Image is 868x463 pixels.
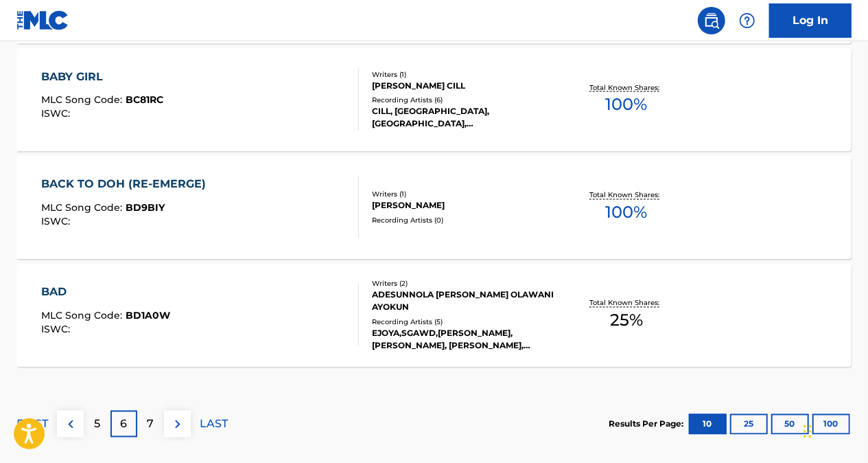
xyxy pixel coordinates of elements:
[42,177,213,193] div: BACK TO DOH (RE-EMERGE)
[94,416,100,433] p: 5
[16,416,48,433] p: FIRST
[372,190,557,200] div: Writers ( 1 )
[42,216,74,228] span: ISWC :
[590,190,664,201] p: Total Known Shares:
[62,416,79,433] img: left
[372,289,557,314] div: ADESUNNOLA [PERSON_NAME] OLAWANI AYOKUN
[126,310,171,322] span: BD1A0W
[42,310,126,322] span: MLC Song Code :
[126,94,164,106] span: BC81RC
[169,416,186,433] img: right
[769,3,852,38] a: Log In
[799,397,868,463] iframe: Chat Widget
[372,95,557,106] div: Recording Artists ( 6 )
[606,93,648,117] span: 100 %
[16,48,852,151] a: BABY GIRLMLC Song Code:BC81RCISWC:Writers (1)[PERSON_NAME] CILLRecording Artists (6)CILL, [GEOGRA...
[606,201,648,225] span: 100 %
[42,324,74,336] span: ISWC :
[42,284,171,301] div: BAD
[698,7,725,34] a: Public Search
[590,82,664,93] p: Total Known Shares:
[42,202,126,214] span: MLC Song Code :
[730,414,768,435] button: 25
[16,156,852,259] a: BACK TO DOH (RE-EMERGE)MLC Song Code:BD9BIYISWC:Writers (1)[PERSON_NAME]Recording Artists (0)Tota...
[372,279,557,289] div: Writers ( 2 )
[734,7,761,34] div: Help
[16,10,69,30] img: MLC Logo
[372,80,557,92] div: [PERSON_NAME] CILL
[372,216,557,226] div: Recording Artists ( 0 )
[590,298,664,308] p: Total Known Shares:
[804,411,812,452] div: Drag
[689,414,727,435] button: 10
[372,106,557,131] div: CILL, [GEOGRAPHIC_DATA], [GEOGRAPHIC_DATA], [GEOGRAPHIC_DATA], [GEOGRAPHIC_DATA]
[703,12,720,29] img: search
[148,416,154,433] p: 7
[372,200,557,212] div: [PERSON_NAME]
[200,416,228,433] p: LAST
[42,69,164,85] div: BABY GIRL
[610,308,643,333] span: 25 %
[16,264,852,367] a: BADMLC Song Code:BD1A0WISWC:Writers (2)ADESUNNOLA [PERSON_NAME] OLAWANI AYOKUNRecording Artists (...
[42,94,126,106] span: MLC Song Code :
[126,202,165,214] span: BD9BIY
[609,418,687,431] p: Results Per Page:
[372,317,557,328] div: Recording Artists ( 5 )
[372,328,557,352] div: EJOYA,SGAWD,[PERSON_NAME], [PERSON_NAME], [PERSON_NAME], [PERSON_NAME] AND [PERSON_NAME] FEATURIN...
[121,416,128,433] p: 6
[42,108,74,120] span: ISWC :
[739,12,755,29] img: help
[372,69,557,80] div: Writers ( 1 )
[771,414,809,435] button: 50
